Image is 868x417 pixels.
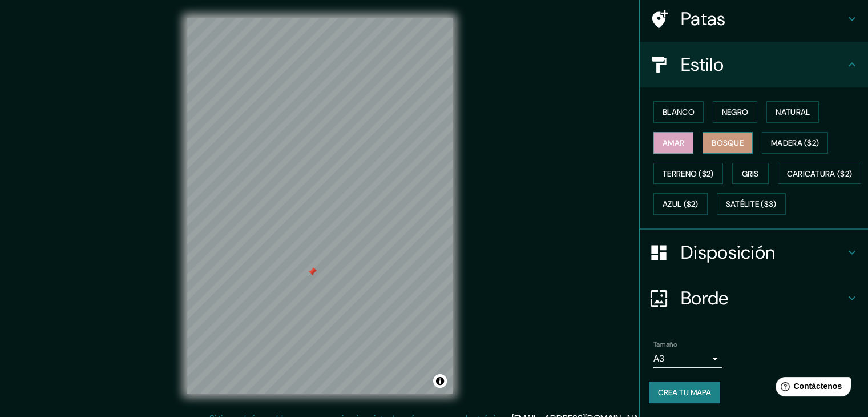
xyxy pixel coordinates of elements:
font: Caricatura ($2) [787,169,853,179]
div: Estilo [640,42,868,87]
button: Gris [732,163,769,185]
button: Madera ($2) [762,132,828,154]
button: Azul ($2) [653,193,708,215]
font: Azul ($2) [663,199,699,210]
button: Crea tu mapa [649,382,720,403]
div: Borde [640,275,868,321]
font: A3 [653,352,664,364]
div: Disposición [640,230,868,275]
font: Blanco [663,107,695,117]
font: Natural [776,107,810,117]
font: Satélite ($3) [726,199,777,210]
button: Terreno ($2) [653,163,723,185]
font: Negro [722,107,749,117]
font: Madera ($2) [771,138,819,148]
font: Terreno ($2) [663,169,714,179]
button: Caricatura ($2) [778,163,862,185]
iframe: Lanzador de widgets de ayuda [766,372,855,404]
button: Satélite ($3) [717,193,786,215]
canvas: Mapa [187,18,453,394]
div: A3 [653,350,722,368]
font: Estilo [681,53,724,77]
font: Crea tu mapa [658,387,711,398]
font: Borde [681,286,729,310]
button: Negro [713,101,758,123]
font: Amar [663,138,684,148]
button: Natural [766,101,819,123]
font: Tamaño [653,340,677,349]
font: Gris [742,169,759,179]
button: Activar o desactivar atribución [433,374,447,388]
button: Bosque [703,132,753,154]
font: Disposición [681,240,775,264]
font: Patas [681,7,726,31]
button: Amar [653,132,693,154]
font: Bosque [712,138,744,148]
button: Blanco [653,101,704,123]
